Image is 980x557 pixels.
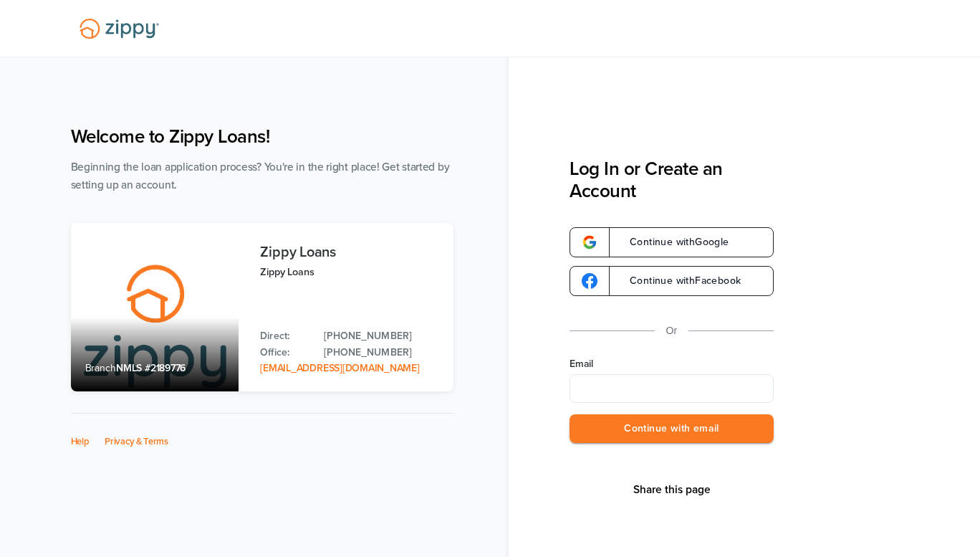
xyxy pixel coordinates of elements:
[71,161,450,191] span: Beginning the loan application process? You're in the right place! Get started by setting up an a...
[85,362,117,374] span: Branch
[666,322,678,340] p: Or
[324,345,438,361] a: Office Phone: 512-975-2947
[570,374,774,403] input: Email Address
[105,436,168,447] a: Privacy & Terms
[615,276,741,286] span: Continue with Facebook
[615,237,729,247] span: Continue with Google
[629,482,715,497] button: Share This Page
[71,436,90,447] a: Help
[116,362,186,374] span: NMLS #2189776
[570,158,774,202] h3: Log In or Create an Account
[260,345,309,361] p: Office:
[582,273,597,289] img: google-logo
[582,234,597,250] img: google-logo
[260,328,309,344] p: Direct:
[71,12,168,45] img: Lender Logo
[260,244,438,260] h3: Zippy Loans
[570,414,774,444] button: Continue with email
[570,227,774,257] a: google-logoContinue withGoogle
[260,264,438,280] p: Zippy Loans
[260,362,419,374] a: Email Address: zippyguide@zippymh.com
[570,357,774,371] label: Email
[570,266,774,296] a: google-logoContinue withFacebook
[324,328,438,344] a: Direct Phone: 512-975-2947
[71,125,453,148] h1: Welcome to Zippy Loans!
